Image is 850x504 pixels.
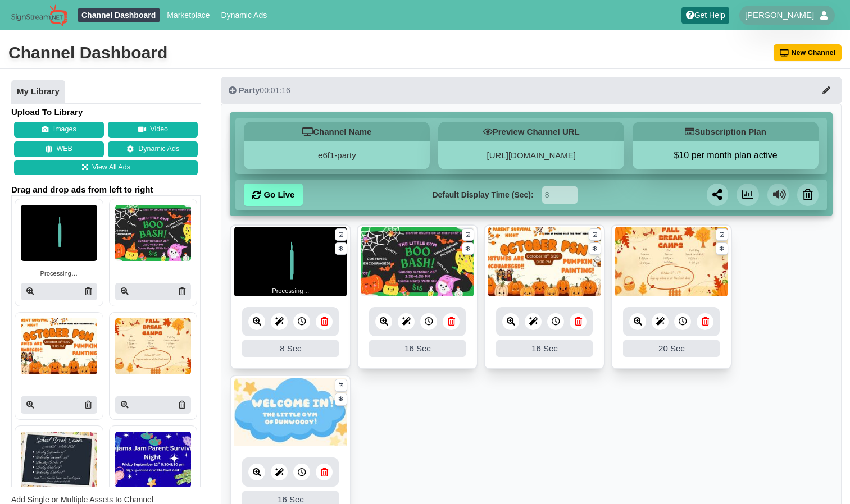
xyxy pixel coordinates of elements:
[14,141,104,157] button: WEB
[115,432,192,488] img: P250x250 image processing20250906 996236 7n2vdi
[487,150,576,160] a: [URL][DOMAIN_NAME]
[21,205,97,261] img: Sign stream loading animation
[21,318,97,374] img: P250x250 image processing20250930 1793698 1v7o0gj
[244,184,303,206] a: Go Live
[78,8,160,22] a: Channel Dashboard
[11,4,67,26] img: Sign Stream.NET
[108,141,198,157] a: Dynamic Ads
[272,286,310,296] small: Processing…
[623,340,720,357] div: 20 Sec
[432,189,533,201] label: Default Display Time (Sec):
[8,42,167,64] div: Channel Dashboard
[361,227,474,297] img: 245.786 kb
[221,77,842,103] button: Party00:01:16
[11,184,201,195] span: Drag and drop ads from left to right
[108,122,198,138] button: Video
[633,150,819,161] button: $10 per month plan active
[615,227,728,297] img: 184.735 kb
[244,141,430,169] div: e6f1-party
[496,340,593,357] div: 16 Sec
[11,80,65,104] a: My Library
[438,122,624,141] h5: Preview Channel URL
[21,432,97,488] img: P250x250 image processing20250913 1472544 1k6wylf
[774,44,842,61] button: New Channel
[163,8,214,22] a: Marketplace
[369,340,466,357] div: 16 Sec
[40,269,78,278] small: Processing…
[217,8,271,22] a: Dynamic Ads
[244,122,430,141] h5: Channel Name
[115,205,192,261] img: P250x250 image processing20250930 1793698 1t9ey43
[239,85,260,95] span: Party
[745,10,814,21] span: [PERSON_NAME]
[234,378,347,448] img: 92.484 kb
[14,122,104,138] button: Images
[234,227,347,297] img: Sign stream loading animation
[11,107,201,118] h4: Upload To Library
[229,85,290,96] div: 00:01:16
[488,227,601,297] img: 261.111 kb
[633,122,819,141] h5: Subscription Plan
[681,7,729,24] a: Get Help
[14,160,198,176] a: View All Ads
[115,318,192,374] img: P250x250 image processing20250916 1593173 1ycffyq
[242,340,339,357] div: 8 Sec
[542,186,578,204] input: Seconds
[11,495,153,504] span: Add Single or Multiple Assets to Channel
